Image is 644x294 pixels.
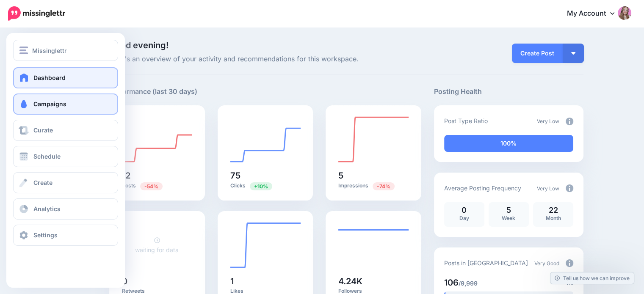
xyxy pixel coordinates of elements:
[545,215,561,221] span: Month
[444,135,573,152] div: 100% of your posts in the last 30 days have been from Drip Campaigns
[33,231,58,239] span: Settings
[502,215,515,221] span: Week
[122,277,192,286] h5: 0
[13,93,118,115] a: Campaigns
[13,146,118,167] a: Schedule
[13,225,118,246] a: Settings
[33,126,53,134] span: Curate
[537,185,559,192] span: Very Low
[33,153,61,160] span: Schedule
[109,86,197,97] h5: Performance (last 30 days)
[33,74,66,81] span: Dashboard
[566,118,573,125] img: info-circle-grey.png
[459,215,469,221] span: Day
[13,198,118,220] a: Analytics
[122,182,192,190] p: Posts
[550,272,634,284] a: Tell us how we can improve
[109,54,421,65] span: Here's an overview of your activity and recommendations for this workspace.
[33,179,53,186] span: Create
[13,67,118,88] a: Dashboard
[135,236,179,253] a: waiting for data
[33,205,61,212] span: Analytics
[338,182,409,190] p: Impressions
[13,172,118,193] a: Create
[373,182,395,190] span: Previous period: 19
[444,278,459,288] span: 106
[338,171,409,180] h5: 5
[566,184,573,192] img: info-circle-grey.png
[8,6,65,21] img: Missinglettr
[338,277,409,286] h5: 4.24K
[571,52,575,55] img: arrow-down-white.png
[434,86,583,97] h5: Posting Health
[32,46,66,55] span: Missinglettr
[140,182,163,190] span: Previous period: 26
[122,171,192,180] h5: 12
[537,206,569,214] p: 22
[537,118,559,124] span: Very Low
[558,3,631,24] a: My Account
[444,183,521,193] p: Average Posting Frequency
[493,206,525,214] p: 5
[230,277,301,286] h5: 1
[230,171,301,180] h5: 75
[250,182,272,190] span: Previous period: 68
[13,120,118,141] a: Curate
[566,259,573,267] img: info-circle-grey.png
[444,258,528,268] p: Posts in [GEOGRAPHIC_DATA]
[230,182,301,190] p: Clicks
[13,40,118,61] button: Missinglettr
[448,206,480,214] p: 0
[109,40,169,50] span: Good evening!
[534,260,559,267] span: Very Good
[444,116,488,126] p: Post Type Ratio
[19,47,28,54] img: menu.png
[512,44,563,63] a: Create Post
[459,280,478,287] span: /9,999
[33,100,66,107] span: Campaigns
